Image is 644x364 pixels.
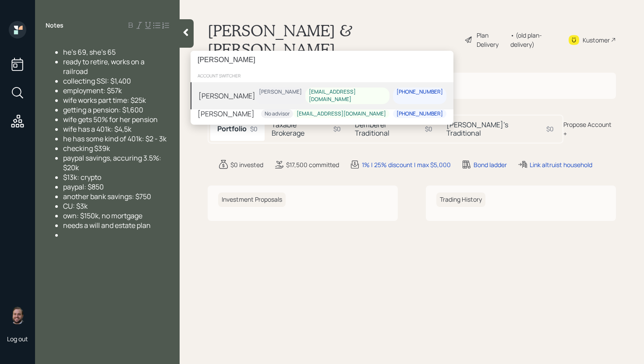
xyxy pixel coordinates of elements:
div: [PERSON_NAME] [259,88,302,96]
input: Type a command or search… [191,51,453,69]
div: [EMAIL_ADDRESS][DOMAIN_NAME] [309,88,386,103]
div: [PERSON_NAME] [198,108,255,119]
div: No advisor [265,110,290,118]
div: [EMAIL_ADDRESS][DOMAIN_NAME] [297,110,386,118]
div: [PERSON_NAME] [198,91,255,101]
div: [PHONE_NUMBER] [396,88,443,96]
div: [PHONE_NUMBER] [396,110,443,118]
div: account switcher [191,69,453,82]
